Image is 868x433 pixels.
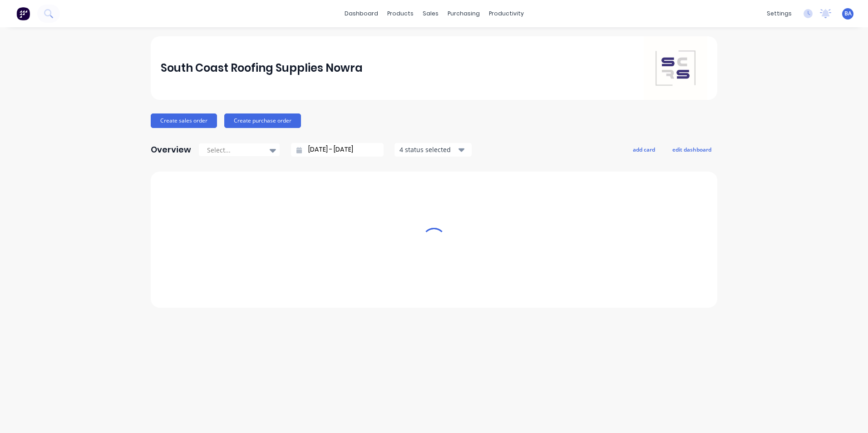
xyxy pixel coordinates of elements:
span: BA [844,10,852,18]
div: sales [418,7,443,20]
div: settings [762,7,796,20]
button: edit dashboard [666,143,717,155]
a: dashboard [340,7,383,20]
img: South Coast Roofing Supplies Nowra [644,36,707,100]
div: South Coast Roofing Supplies Nowra [161,59,363,77]
button: Create purchase order [224,113,301,128]
div: Overview [151,141,191,159]
button: 4 status selected [395,143,472,157]
div: productivity [484,7,528,20]
div: purchasing [443,7,484,20]
div: 4 status selected [399,145,457,154]
div: products [383,7,418,20]
button: add card [627,143,661,155]
button: Create sales order [151,113,217,128]
img: Factory [16,7,30,20]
